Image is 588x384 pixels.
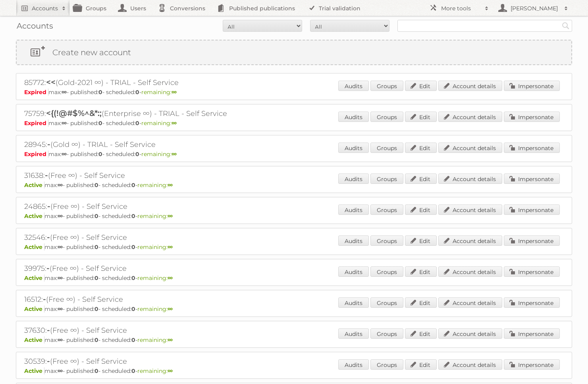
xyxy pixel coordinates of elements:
a: Groups [370,112,403,122]
a: Edit [405,266,437,277]
a: Audits [338,359,369,370]
h2: [PERSON_NAME] [509,4,560,12]
span: Active [24,305,44,313]
p: max: - published: - scheduled: - [24,120,564,127]
a: Impersonate [504,266,560,277]
a: Audits [338,143,369,153]
strong: 0 [94,336,98,343]
strong: 0 [94,274,98,282]
a: Edit [405,205,437,215]
span: - [47,325,50,335]
span: << [46,77,56,87]
span: - [47,139,50,149]
a: Audits [338,81,369,91]
strong: ∞ [172,120,177,127]
strong: ∞ [168,305,173,313]
a: Account details [438,205,502,215]
span: remaining: [141,120,177,127]
a: Edit [405,297,437,308]
h2: 28945: (Gold ∞) - TRIAL - Self Service [24,139,302,150]
a: Groups [370,143,403,153]
strong: ∞ [168,243,173,251]
a: Edit [405,359,437,370]
strong: 0 [131,367,135,374]
a: Edit [405,328,437,339]
span: remaining: [137,274,173,282]
strong: 0 [98,151,102,158]
input: Search [560,20,572,32]
span: remaining: [137,212,173,220]
a: Audits [338,235,369,246]
a: Groups [370,328,403,339]
a: Account details [438,297,502,308]
a: Groups [370,81,403,91]
strong: 0 [135,151,139,158]
span: Expired [24,89,48,96]
a: Impersonate [504,143,560,153]
strong: ∞ [62,120,67,127]
a: Impersonate [504,359,560,370]
a: Impersonate [504,328,560,339]
h2: 16512: (Free ∞) - Self Service [24,294,302,305]
span: remaining: [141,89,177,96]
a: Account details [438,266,502,277]
span: - [47,232,50,242]
span: Active [24,336,44,343]
p: max: - published: - scheduled: - [24,305,564,313]
strong: ∞ [172,89,177,96]
p: max: - published: - scheduled: - [24,336,564,343]
strong: ∞ [168,367,173,374]
a: Impersonate [504,112,560,122]
a: Groups [370,359,403,370]
a: Groups [370,205,403,215]
h2: 30539: (Free ∞) - Self Service [24,356,302,367]
h2: 37630: (Free ∞) - Self Service [24,325,302,336]
strong: 0 [131,212,135,220]
span: Active [24,243,44,251]
a: Impersonate [504,205,560,215]
a: Account details [438,143,502,153]
strong: 0 [131,274,135,282]
span: - [46,263,50,273]
span: Active [24,367,44,374]
h2: 31638: (Free ∞) - Self Service [24,170,302,181]
span: remaining: [141,151,177,158]
span: Active [24,274,44,282]
a: Impersonate [504,81,560,91]
strong: ∞ [58,274,63,282]
a: Edit [405,81,437,91]
a: Impersonate [504,174,560,184]
a: Edit [405,235,437,246]
p: max: - published: - scheduled: - [24,151,564,158]
h2: Accounts [32,4,58,12]
span: - [47,356,50,366]
strong: ∞ [62,151,67,158]
span: remaining: [137,305,173,313]
p: max: - published: - scheduled: - [24,367,564,374]
a: Edit [405,143,437,153]
strong: ∞ [58,243,63,251]
span: Expired [24,120,48,127]
span: - [45,170,48,180]
span: remaining: [137,367,173,374]
span: remaining: [137,243,173,251]
strong: ∞ [58,336,63,343]
a: Groups [370,174,403,184]
a: Groups [370,297,403,308]
a: Account details [438,81,502,91]
p: max: - published: - scheduled: - [24,181,564,189]
p: max: - published: - scheduled: - [24,212,564,220]
h2: 24865: (Free ∞) - Self Service [24,201,302,212]
strong: ∞ [168,336,173,343]
strong: 0 [135,89,139,96]
p: max: - published: - scheduled: - [24,274,564,282]
a: Account details [438,174,502,184]
strong: 0 [131,243,135,251]
strong: 0 [98,89,102,96]
a: Audits [338,112,369,122]
p: max: - published: - scheduled: - [24,89,564,96]
a: Account details [438,112,502,122]
strong: 0 [94,243,98,251]
strong: ∞ [58,367,63,374]
span: remaining: [137,336,173,343]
